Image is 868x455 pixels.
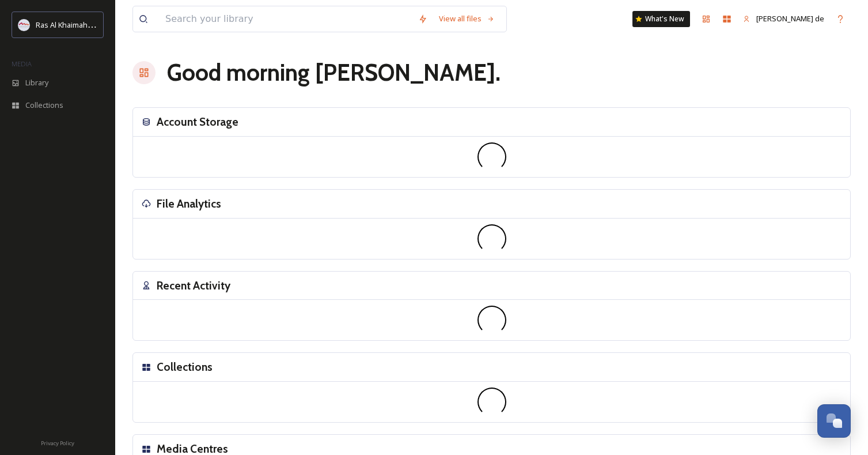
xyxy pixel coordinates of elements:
img: Logo_RAKTDA_RGB-01.png [18,19,30,31]
span: [PERSON_NAME] de [756,13,824,24]
span: Ras Al Khaimah Tourism Development Authority [36,19,199,30]
a: Privacy Policy [41,435,74,449]
a: View all files [433,7,501,30]
h3: Collections [157,359,213,375]
a: What's New [632,11,690,27]
span: MEDIA [12,59,32,68]
a: [PERSON_NAME] de [737,7,830,30]
span: Library [25,77,48,88]
h3: Account Storage [157,114,238,130]
span: Collections [25,100,63,111]
button: Open Chat [817,404,851,438]
h1: Good morning [PERSON_NAME] . [167,55,501,90]
h3: File Analytics [157,195,221,212]
span: Privacy Policy [41,439,74,447]
input: Search your library [160,6,412,32]
h3: Recent Activity [157,277,230,294]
